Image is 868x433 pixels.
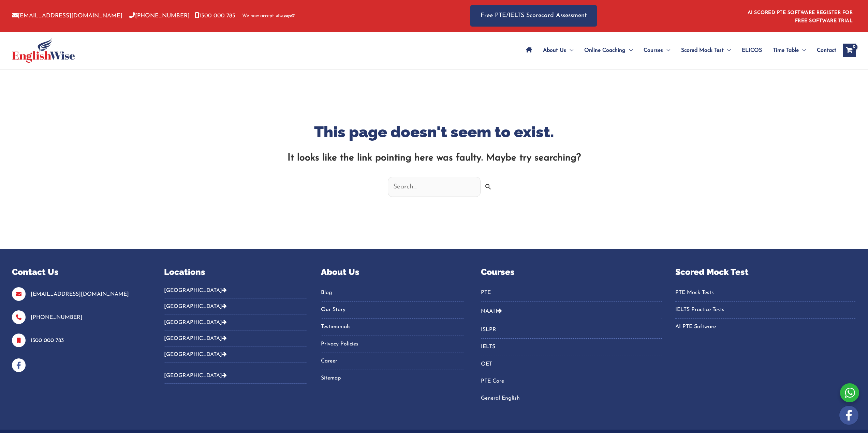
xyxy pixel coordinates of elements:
span: We now accept [242,13,274,19]
img: cropped-ew-logo [12,38,75,63]
span: Contact [817,38,836,62]
a: OET [481,359,662,370]
span: Menu Toggle [663,38,670,62]
a: Time TableMenu Toggle [767,38,811,62]
input: Search [482,184,497,199]
p: Contact Us [12,266,147,279]
a: Blog [321,287,464,298]
nav: Menu [675,287,856,333]
a: PTE [481,287,662,298]
a: PTE Mock Tests [675,287,856,298]
a: 1300 000 783 [31,338,64,343]
p: Scored Mock Test [675,266,856,279]
p: Courses [481,266,662,279]
button: [GEOGRAPHIC_DATA] [164,346,307,362]
span: Time Table [773,38,799,62]
a: IELTS Practice Tests [675,304,856,315]
img: Afterpay-Logo [276,14,295,18]
nav: Site Navigation: Main Menu [520,38,836,62]
button: [GEOGRAPHIC_DATA] [164,330,307,346]
a: Online CoachingMenu Toggle [579,38,638,62]
a: General English [481,393,662,404]
p: About Us [321,266,464,279]
aside: Footer Widget 1 [12,266,147,372]
nav: Menu [481,287,662,301]
a: AI SCORED PTE SOFTWARE REGISTER FOR FREE SOFTWARE TRIAL [748,10,853,24]
a: [GEOGRAPHIC_DATA] [164,373,227,378]
span: Menu Toggle [566,38,573,62]
a: Career [321,356,464,367]
a: ISLPR [481,324,662,336]
span: Courses [644,38,663,62]
a: PTE Core [481,376,662,387]
nav: Menu [481,324,662,404]
button: [GEOGRAPHIC_DATA] [164,314,307,330]
a: AI PTE Software [675,321,856,333]
button: [GEOGRAPHIC_DATA] [164,287,307,298]
img: white-facebook.png [839,406,858,425]
span: About Us [543,38,566,62]
span: Online Coaching [584,38,626,62]
a: Our Story [321,304,464,315]
span: Menu Toggle [626,38,633,62]
a: View Shopping Cart, empty [843,44,856,57]
button: [GEOGRAPHIC_DATA] [164,298,307,314]
a: NAATI [481,309,497,314]
span: Scored Mock Test [681,38,724,62]
aside: Header Widget 1 [744,5,856,27]
a: Sitemap [321,373,464,384]
a: CoursesMenu Toggle [638,38,676,62]
div: It looks like the link pointing here was faulty. Maybe try searching? [230,153,639,164]
a: Privacy Policies [321,339,464,350]
button: [GEOGRAPHIC_DATA] [164,368,307,384]
h1: This page doesn't seem to exist. [230,121,639,143]
img: facebook-blue-icons.png [12,358,26,372]
a: [GEOGRAPHIC_DATA] [164,352,227,357]
a: ELICOS [736,38,767,62]
p: Locations [164,266,307,279]
a: [EMAIL_ADDRESS][DOMAIN_NAME] [31,292,129,297]
aside: Footer Widget 3 [321,266,464,392]
span: Menu Toggle [724,38,731,62]
a: Scored Mock TestMenu Toggle [676,38,736,62]
nav: Menu [321,287,464,384]
button: NAATI [481,303,662,319]
a: Contact [811,38,836,62]
a: Testimonials [321,321,464,333]
a: [EMAIL_ADDRESS][DOMAIN_NAME] [12,13,122,19]
a: [PHONE_NUMBER] [31,315,83,320]
span: ELICOS [742,38,762,62]
a: 1300 000 783 [195,13,235,19]
a: [PHONE_NUMBER] [129,13,190,19]
a: Free PTE/IELTS Scorecard Assessment [470,5,597,27]
aside: Footer Widget 4 [481,266,662,413]
a: IELTS [481,341,662,353]
aside: Footer Widget 2 [164,266,307,389]
span: Menu Toggle [799,38,806,62]
a: About UsMenu Toggle [538,38,579,62]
